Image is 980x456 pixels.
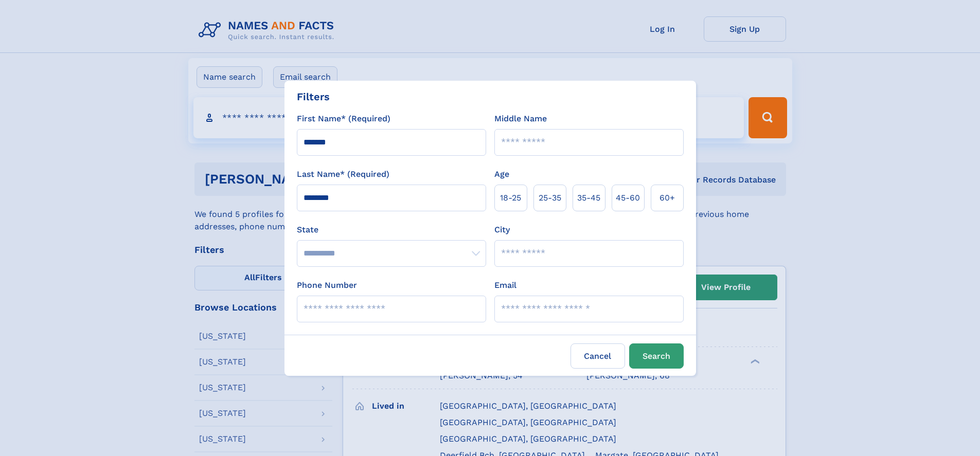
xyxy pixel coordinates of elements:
[577,192,600,204] span: 35‑45
[539,192,561,204] span: 25‑35
[297,89,330,104] div: Filters
[629,343,684,369] button: Search
[297,279,357,291] label: Phone Number
[297,113,390,125] label: First Name* (Required)
[616,192,640,204] span: 45‑60
[297,168,389,180] label: Last Name* (Required)
[297,224,486,236] label: State
[494,168,509,180] label: Age
[494,279,516,291] label: Email
[660,192,675,204] span: 60+
[494,224,510,236] label: City
[571,343,625,369] label: Cancel
[500,192,521,204] span: 18‑25
[494,113,547,125] label: Middle Name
